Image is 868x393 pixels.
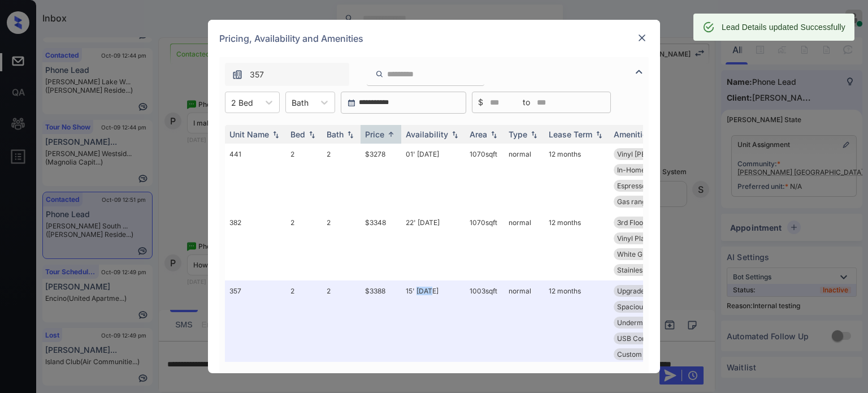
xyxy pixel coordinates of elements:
[322,144,361,212] td: 2
[593,131,605,139] img: sorting
[617,182,675,190] span: Espresso Cabine...
[465,212,504,280] td: 1070 sqft
[504,280,544,381] td: normal
[509,129,527,139] div: Type
[549,129,592,139] div: Lease Term
[306,131,318,139] img: sorting
[504,144,544,212] td: normal
[465,144,504,212] td: 1070 sqft
[617,150,695,158] span: Vinyl [PERSON_NAME]...
[488,131,500,139] img: sorting
[617,287,664,295] span: Upgrades: 2x2
[361,144,401,212] td: $3278
[465,280,504,381] td: 1003 sqft
[401,280,465,381] td: 15' [DATE]
[270,131,281,139] img: sorting
[225,280,286,381] td: 357
[617,197,650,206] span: Gas range
[232,69,243,80] img: icon-zuma
[617,350,664,359] span: Custom Closet
[375,69,384,79] img: icon-zuma
[632,65,646,79] img: icon-zuma
[361,280,401,381] td: $3388
[401,212,465,280] td: 22' [DATE]
[617,218,646,227] span: 3rd Floor
[617,303,669,311] span: Spacious Closet
[523,96,530,109] span: to
[225,144,286,212] td: 441
[229,129,269,139] div: Unit Name
[345,131,356,139] img: sorting
[722,17,845,37] div: Lead Details updated Successfully
[617,334,676,343] span: USB Compatible ...
[636,32,648,44] img: close
[528,131,540,139] img: sorting
[385,130,397,139] img: sorting
[478,96,483,109] span: $
[544,144,609,212] td: 12 months
[617,234,670,243] span: Vinyl Plank - N...
[361,212,401,280] td: $3348
[617,266,669,274] span: Stainless Steel...
[504,212,544,280] td: normal
[286,144,322,212] td: 2
[250,68,264,81] span: 357
[544,280,609,381] td: 12 months
[401,144,465,212] td: 01' [DATE]
[286,280,322,381] td: 2
[470,129,487,139] div: Area
[365,129,384,139] div: Price
[544,212,609,280] td: 12 months
[225,212,286,280] td: 382
[449,131,461,139] img: sorting
[286,212,322,280] td: 2
[322,212,361,280] td: 2
[614,129,652,139] div: Amenities
[290,129,305,139] div: Bed
[327,129,344,139] div: Bath
[617,166,678,174] span: In-Home Washer ...
[617,318,673,327] span: Undermount Sink
[406,129,448,139] div: Availability
[208,20,660,57] div: Pricing, Availability and Amenities
[322,280,361,381] td: 2
[617,250,673,258] span: White Granite C...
